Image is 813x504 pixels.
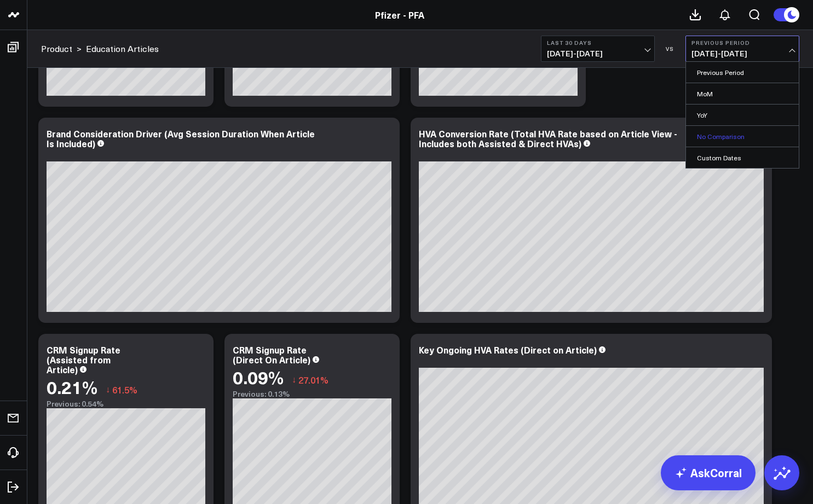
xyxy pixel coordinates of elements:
[47,377,97,397] div: 0.21%
[686,126,799,147] a: No Comparison
[233,367,284,387] div: 0.09%
[691,49,793,58] span: [DATE] - [DATE]
[47,128,315,149] div: Brand Consideration Driver (Avg Session Duration When Article Is Included)
[660,45,680,52] div: VS
[686,147,799,168] a: Custom Dates
[686,105,799,125] a: YoY
[547,49,649,58] span: [DATE] - [DATE]
[41,43,72,55] a: Product
[47,399,205,408] div: Previous: 0.54%
[112,384,137,396] span: 61.5%
[547,39,649,46] b: Last 30 Days
[685,36,799,62] button: Previous Period[DATE]-[DATE]
[41,43,82,55] div: >
[686,62,799,83] a: Previous Period
[292,373,296,387] span: ↓
[661,455,756,490] a: AskCorral
[86,43,159,55] a: Education Articles
[47,344,120,375] div: CRM Signup Rate (Assisted from Article)
[419,128,677,149] div: HVA Conversion Rate (Total HVA Rate based on Article View - Includes both Assisted & Direct HVAs)
[541,36,655,62] button: Last 30 Days[DATE]-[DATE]
[691,39,793,46] b: Previous Period
[106,383,110,397] span: ↓
[375,9,424,21] a: Pfizer - PFA
[233,390,391,398] div: Previous: 0.13%
[233,344,310,366] div: CRM Signup Rate (Direct On Article)
[298,374,328,386] span: 27.01%
[419,344,597,356] div: Key Ongoing HVA Rates (Direct on Article)
[686,83,799,104] a: MoM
